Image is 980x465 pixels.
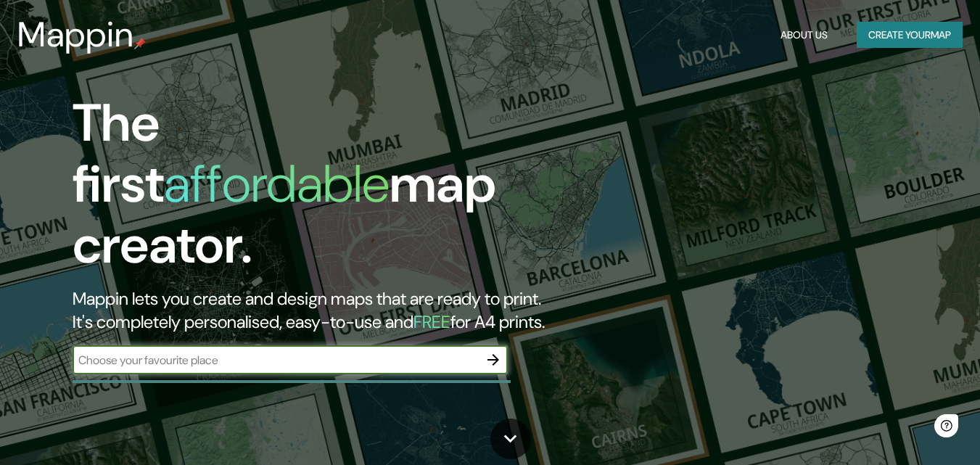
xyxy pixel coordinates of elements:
h2: Mappin lets you create and design maps that are ready to print. It's completely personalised, eas... [73,287,563,334]
button: About Us [775,22,833,49]
h5: FREE [413,310,450,333]
iframe: Help widget launcher [851,408,964,449]
h1: The first map creator. [73,93,563,287]
input: Choose your favourite place [73,352,479,369]
button: Create yourmap [857,22,963,49]
h3: Mappin [17,15,134,55]
h1: affordable [164,150,390,218]
img: mappin-pin [134,38,146,49]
